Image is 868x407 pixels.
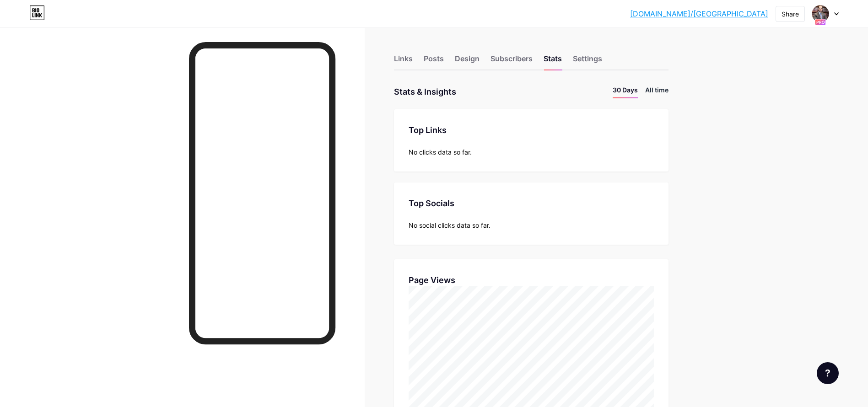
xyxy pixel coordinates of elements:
div: Share [782,9,799,19]
div: Posts [424,53,444,70]
div: Stats [544,53,562,70]
img: testingbilal [812,5,829,22]
div: Subscribers [491,53,533,70]
div: No social clicks data so far. [409,220,654,230]
div: Top Socials [409,197,654,209]
li: All time [645,85,669,98]
li: 30 Days [613,85,638,98]
div: No clicks data so far. [409,147,654,157]
div: Links [394,53,413,70]
div: Top Links [409,124,654,136]
div: Page Views [409,274,654,286]
div: Stats & Insights [394,85,456,98]
a: [DOMAIN_NAME]/[GEOGRAPHIC_DATA] [630,8,768,19]
div: Settings [573,53,602,70]
div: Design [455,53,480,70]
